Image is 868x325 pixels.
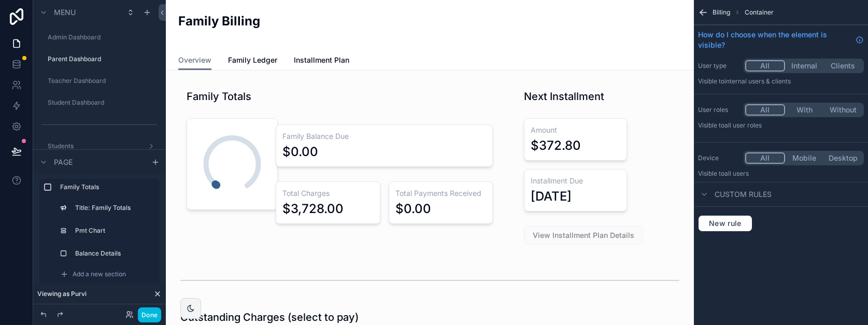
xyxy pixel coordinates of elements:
[698,30,864,50] a: How do I choose when the element is visible?
[705,219,746,228] span: New rule
[75,227,149,235] label: Pmt Chart
[745,8,774,17] span: Container
[54,157,73,167] span: Page
[75,204,149,212] label: Title: Family Totals
[724,121,762,129] span: All user roles
[294,55,349,65] span: Installment Plan
[698,106,739,114] label: User roles
[724,169,749,177] span: all users
[745,104,785,116] button: All
[745,60,785,72] button: All
[698,30,851,50] span: How do I choose when the element is visible?
[823,152,862,164] button: Desktop
[37,290,87,298] span: Viewing as Purvi
[60,183,151,191] label: Family Totals
[178,12,260,30] h2: Family Billing
[48,33,153,41] label: Admin Dashboard
[785,60,824,72] button: Internal
[138,307,161,322] button: Done
[48,142,139,150] label: Students
[698,62,739,70] label: User type
[178,51,211,70] a: Overview
[33,174,166,304] div: scrollable content
[54,7,76,18] span: Menu
[48,55,153,63] label: Parent Dashboard
[698,121,864,130] p: Visible to
[228,51,277,72] a: Family Ledger
[698,169,864,178] p: Visible to
[698,154,739,162] label: Device
[823,104,862,116] button: Without
[73,270,126,278] span: Add a new section
[178,55,211,65] span: Overview
[724,77,791,85] span: Internal users & clients
[48,77,153,85] label: Teacher Dashboard
[228,55,277,65] span: Family Ledger
[48,98,153,107] label: Student Dashboard
[785,104,824,116] button: With
[713,8,730,17] span: Billing
[715,189,772,200] span: Custom rules
[745,152,785,164] button: All
[698,77,864,86] p: Visible to
[294,51,349,72] a: Installment Plan
[785,152,824,164] button: Mobile
[698,215,752,232] button: New rule
[823,60,862,72] button: Clients
[75,249,149,258] label: Balance Details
